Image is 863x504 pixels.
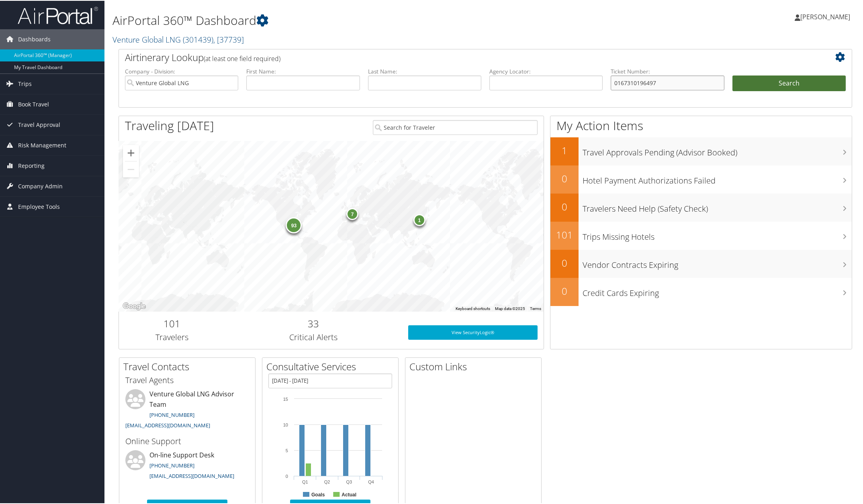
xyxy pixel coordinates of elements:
text: Q4 [368,479,374,484]
label: First Name: [246,67,360,75]
span: (at least one field required) [204,53,280,62]
span: Travel Approval [18,114,60,134]
button: Zoom out [123,161,139,177]
span: Dashboards [18,29,51,49]
h3: Travelers [125,331,219,342]
h1: AirPortal 360™ Dashboard [112,11,609,28]
h2: 101 [125,316,219,330]
h3: Online Support [125,435,249,446]
a: 0Travelers Need Help (Safety Check) [550,193,852,221]
span: Company Admin [18,175,63,196]
label: Company - Division: [125,67,238,75]
tspan: 0 [286,473,288,478]
a: Open this area in Google Maps (opens a new window) [121,300,147,311]
h2: Consultative Services [266,359,398,373]
span: Risk Management [18,135,66,155]
h2: 1 [550,143,579,157]
h2: 0 [550,199,579,213]
input: Search for Traveler [373,119,538,134]
a: 0Vendor Contracts Expiring [550,249,852,277]
a: Venture Global LNG [112,33,244,44]
h2: 33 [231,316,396,330]
label: Agency Locator: [489,67,603,75]
tspan: 5 [286,447,288,452]
h2: Airtinerary Lookup [125,50,785,63]
h2: 0 [550,171,579,185]
a: [PHONE_NUMBER] [149,410,194,418]
h3: Trips Missing Hotels [583,226,852,242]
label: Ticket Number: [611,67,724,75]
span: Trips [18,73,32,93]
li: Venture Global LNG Advisor Team [121,388,253,431]
a: 1Travel Approvals Pending (Advisor Booked) [550,137,852,165]
h2: Custom Links [409,359,541,373]
h2: 0 [550,255,579,269]
a: Terms (opens in new tab) [530,306,541,310]
h2: 0 [550,284,579,297]
a: 0Hotel Payment Authorizations Failed [550,165,852,193]
tspan: 15 [283,396,288,401]
a: [PHONE_NUMBER] [149,461,194,468]
span: Map data ©2025 [495,306,525,310]
button: Keyboard shortcuts [456,305,490,311]
span: Book Travel [18,94,49,114]
label: Last Name: [368,67,481,75]
img: Google [121,300,147,311]
div: 7 [347,207,359,219]
tspan: 10 [283,422,288,426]
span: [PERSON_NAME] [800,12,850,20]
span: Employee Tools [18,196,60,216]
button: Zoom in [123,144,139,160]
a: View SecurityLogic® [408,324,538,339]
text: Actual [342,491,356,497]
span: ( 301439 ) [183,33,213,44]
a: 101Trips Missing Hotels [550,221,852,249]
a: [EMAIL_ADDRESS][DOMAIN_NAME] [125,421,210,428]
text: Q3 [346,479,352,484]
h3: Hotel Payment Authorizations Failed [583,170,852,186]
h3: Travel Approvals Pending (Advisor Booked) [583,142,852,157]
div: 1 [413,213,425,225]
h3: Vendor Contracts Expiring [583,255,852,270]
a: [PERSON_NAME] [795,4,858,28]
h2: 101 [550,227,579,241]
div: 93 [286,216,302,233]
a: 0Credit Cards Expiring [550,277,852,305]
h1: My Action Items [550,116,852,133]
button: Search [732,75,846,91]
text: Goals [311,491,325,497]
text: Q1 [302,479,308,484]
span: Reporting [18,155,45,175]
li: On-line Support Desk [121,449,253,482]
h3: Critical Alerts [231,331,396,342]
h3: Credit Cards Expiring [583,283,852,298]
a: [EMAIL_ADDRESS][DOMAIN_NAME] [149,471,234,479]
h3: Travelers Need Help (Safety Check) [583,198,852,214]
h2: Travel Contacts [123,359,255,373]
text: Q2 [324,479,330,484]
h3: Travel Agents [125,374,249,385]
img: airportal-logo.png [18,5,98,24]
h1: Traveling [DATE] [125,116,214,133]
span: , [ 37739 ] [213,33,244,44]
